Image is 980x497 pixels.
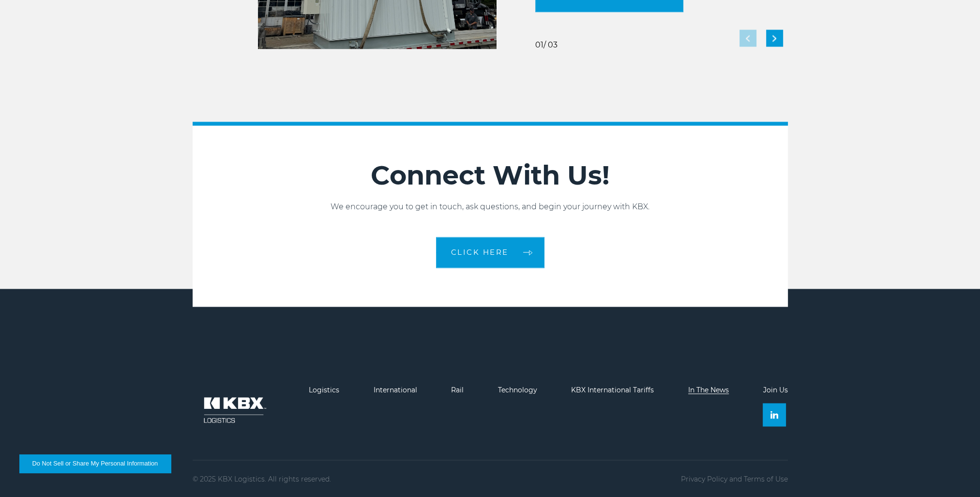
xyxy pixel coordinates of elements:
a: Rail [451,385,464,394]
div: Next slide [766,30,783,47]
h2: Connect With Us! [193,159,788,191]
a: KBX International Tariffs [571,385,654,394]
a: CLICK HERE arrow arrow [436,237,544,268]
a: Logistics [309,385,339,394]
button: Do Not Sell or Share My Personal Information [19,454,171,473]
a: Join Us [763,385,787,394]
a: In The News [688,385,729,394]
span: and [729,474,742,483]
img: Linkedin [770,411,778,419]
p: © 2025 KBX Logistics. All rights reserved. [193,475,331,482]
img: next slide [772,35,776,41]
img: kbx logo [193,386,275,434]
span: 01 [535,40,543,49]
p: We encourage you to get in touch, ask questions, and begin your journey with KBX. [193,201,788,213]
a: International [374,385,417,394]
span: CLICK HERE [451,248,509,256]
div: / 03 [535,41,558,49]
a: Technology [498,385,537,394]
a: Privacy Policy [681,474,727,483]
a: Terms of Use [744,474,788,483]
